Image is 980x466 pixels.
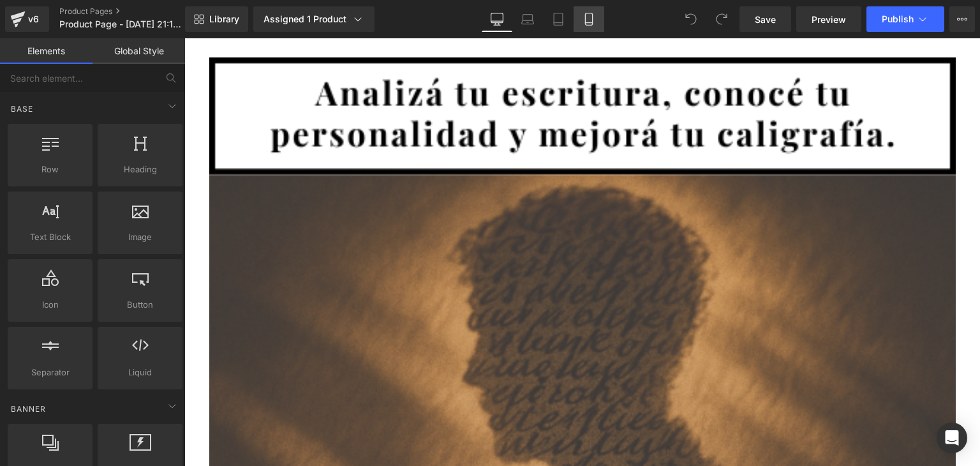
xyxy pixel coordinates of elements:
span: Banner [10,403,47,415]
span: Publish [882,14,914,24]
span: Save [755,13,776,26]
a: Laptop [512,6,543,32]
button: Publish [866,6,944,32]
span: Separator [11,366,89,379]
span: Text Block [11,230,89,244]
a: New Library [185,6,248,32]
span: Heading [101,163,179,176]
span: Row [11,163,89,176]
a: Desktop [482,6,512,32]
span: Product Page - [DATE] 21:18:06 [59,19,182,29]
div: Assigned 1 Product [264,13,364,26]
button: Undo [678,6,704,32]
span: Image [101,230,179,244]
span: Base [10,103,34,115]
a: Product Pages [59,6,206,17]
span: Button [101,298,179,312]
span: Library [209,13,239,25]
button: Redo [709,6,734,32]
a: Tablet [543,6,574,32]
span: Liquid [101,366,179,379]
div: v6 [26,11,41,27]
a: Preview [796,6,861,32]
a: Mobile [574,6,604,32]
div: Open Intercom Messenger [937,423,967,453]
a: v6 [5,6,49,32]
a: Global Style [93,38,185,64]
span: Preview [812,13,846,26]
span: Icon [11,298,89,312]
button: More [949,6,975,32]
